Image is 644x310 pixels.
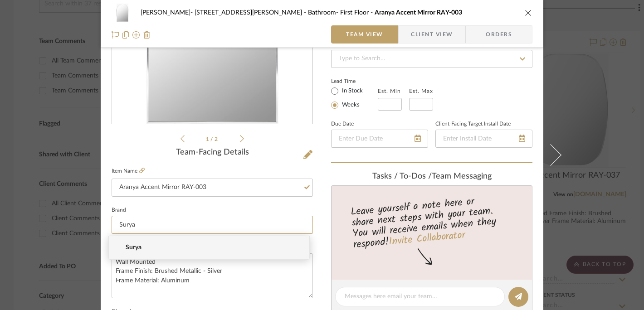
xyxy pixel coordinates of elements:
[331,122,354,126] label: Due Date
[411,25,453,44] span: Client View
[524,9,532,17] button: close
[375,10,462,16] span: Aranya Accent Mirror RAY-003
[330,192,534,252] div: Leave yourself a note here or share next steps with your team. You will receive emails when they ...
[476,25,522,44] span: Orders
[372,172,432,180] span: Tasks / To-Dos /
[331,130,428,148] input: Enter Due Date
[409,88,433,94] label: Est. Max
[112,4,133,22] img: 8dd8efce-bc81-4750-a704-a552f2197a6f_48x40.jpg
[435,122,511,126] label: Client-Facing Target Install Date
[331,85,378,111] mat-radio-group: Select item type
[112,208,126,213] label: Brand
[388,228,466,250] a: Invite Collaborator
[141,10,308,16] span: [PERSON_NAME]- [STREET_ADDRESS][PERSON_NAME]
[340,87,363,95] label: In Stock
[210,136,215,142] span: /
[308,10,375,16] span: Bathroom- First Floor
[112,216,313,234] input: Enter Brand
[331,50,532,68] input: Type to Search…
[331,77,378,85] label: Lead Time
[112,148,313,158] div: Team-Facing Details
[215,136,219,142] span: 2
[143,31,151,39] img: Remove from project
[112,179,313,197] input: Enter Item Name
[206,136,210,142] span: 1
[435,130,532,148] input: Enter Install Date
[378,88,401,94] label: Est. Min
[346,25,383,44] span: Team View
[331,172,532,182] div: team Messaging
[340,101,360,109] label: Weeks
[112,167,145,175] label: Item Name
[126,244,300,252] span: Surya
